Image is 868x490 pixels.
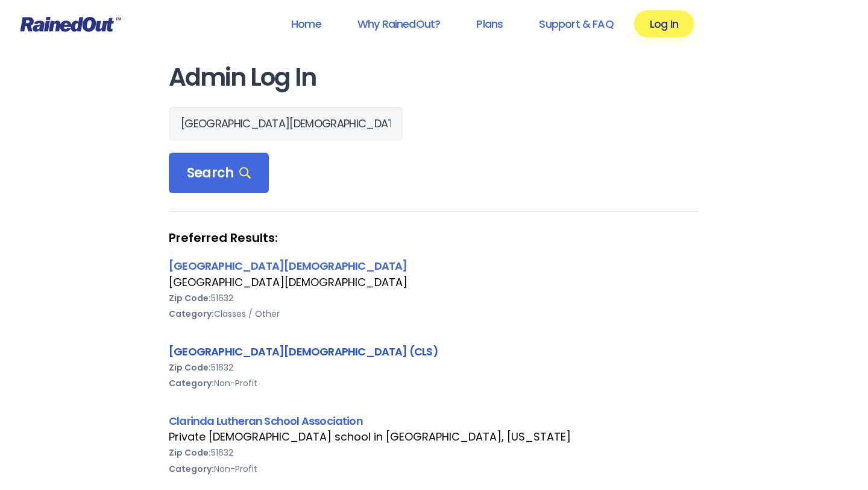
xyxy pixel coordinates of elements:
div: Non-Profit [169,375,699,391]
a: Clarinda Lutheran School Association [169,413,363,428]
div: [GEOGRAPHIC_DATA][DEMOGRAPHIC_DATA] (CLS) [169,343,699,360]
div: 51632 [169,360,699,375]
a: [GEOGRAPHIC_DATA][DEMOGRAPHIC_DATA] (CLS) [169,344,438,359]
b: Zip Code: [169,361,211,374]
div: Classes / Other [169,306,699,322]
input: Search Orgs… [169,107,403,141]
div: 51632 [169,445,699,460]
a: Why RainedOut? [342,10,456,37]
a: Support & FAQ [523,10,629,37]
strong: Preferred Results: [169,230,699,246]
div: Non-Profit [169,461,699,477]
div: [GEOGRAPHIC_DATA][DEMOGRAPHIC_DATA] [169,275,699,290]
b: Category: [169,308,214,320]
div: Private [DEMOGRAPHIC_DATA] school in [GEOGRAPHIC_DATA], [US_STATE] [169,429,699,445]
a: Plans [461,10,518,37]
b: Category: [169,463,214,475]
a: Log In [634,10,694,37]
b: Zip Code: [169,292,211,304]
div: Clarinda Lutheran School Association [169,413,699,429]
div: 51632 [169,290,699,306]
b: Zip Code: [169,447,211,459]
a: Home [275,10,337,37]
a: [GEOGRAPHIC_DATA][DEMOGRAPHIC_DATA] [169,258,407,273]
span: Search [187,165,251,182]
div: [GEOGRAPHIC_DATA][DEMOGRAPHIC_DATA] [169,258,699,274]
b: Category: [169,377,214,389]
div: Search [169,153,269,194]
h1: Admin Log In [169,64,699,91]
